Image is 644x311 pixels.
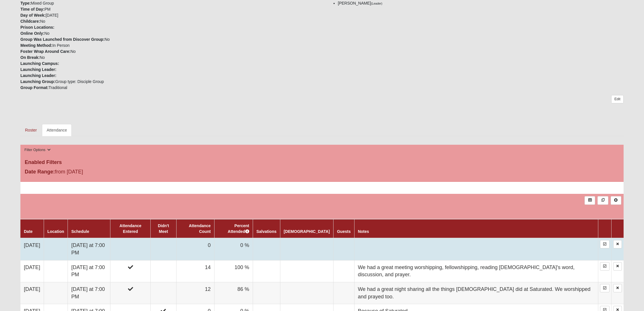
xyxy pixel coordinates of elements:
[71,229,89,234] a: Schedule
[20,73,56,78] strong: Launching Leader:
[600,240,609,248] a: Enter Attendance
[611,95,624,103] a: Edit
[20,85,49,90] strong: Group Format:
[597,196,608,204] a: Merge Records into Merge Template
[20,49,70,54] strong: Foster Wrap Around Care:
[20,25,54,30] strong: Prison Locations:
[20,55,40,60] strong: On Break:
[25,159,619,166] h4: Enabled Filters
[584,196,595,204] a: Export to Excel
[120,223,141,234] a: Attendance Entered
[20,79,55,84] strong: Launching Group:
[20,260,44,282] td: [DATE]
[338,0,624,6] li: [PERSON_NAME]
[68,238,110,260] td: [DATE] at 7:00 PM
[20,7,45,11] strong: Time of Day:
[20,124,41,136] a: Roster
[20,31,44,36] strong: Online Only:
[371,2,382,5] small: (Leader)
[158,223,169,234] a: Didn't Meet
[20,282,44,304] td: [DATE]
[20,43,52,48] strong: Meeting Method:
[214,282,253,304] td: 86 %
[176,260,214,282] td: 14
[20,13,46,18] strong: Day of Week:
[354,260,598,282] td: We had a great meeting worshipping, fellowshipping, reading [DEMOGRAPHIC_DATA]'s word, discussion...
[358,229,369,234] a: Notes
[613,262,622,271] a: Delete
[600,284,609,292] a: Enter Attendance
[20,37,105,42] strong: Group Was Launched from Discover Group:
[47,229,64,234] a: Location
[68,282,110,304] td: [DATE] at 7:00 PM
[600,262,609,271] a: Enter Attendance
[333,219,354,238] th: Guests
[253,219,280,238] th: Salvations
[68,260,110,282] td: [DATE] at 7:00 PM
[176,238,214,260] td: 0
[20,1,31,5] strong: Type:
[189,223,211,234] a: Attendance Count
[20,61,59,66] strong: Launching Campus:
[613,240,622,248] a: Delete
[611,196,621,204] a: Alt+N
[228,223,249,234] a: Percent Attended
[20,19,40,24] strong: Childcare:
[24,229,32,234] a: Date
[214,238,253,260] td: 0 %
[613,284,622,292] a: Delete
[176,282,214,304] td: 12
[20,168,221,177] div: from [DATE]
[354,282,598,304] td: We had a great night sharing all the things [DEMOGRAPHIC_DATA] did at Saturated. We worshipped an...
[280,219,333,238] th: [DEMOGRAPHIC_DATA]
[20,238,44,260] td: [DATE]
[25,168,55,176] label: Date Range:
[23,147,52,153] button: Filter Options
[20,67,56,72] strong: Launching Leader:
[42,124,72,136] a: Attendance
[214,260,253,282] td: 100 %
